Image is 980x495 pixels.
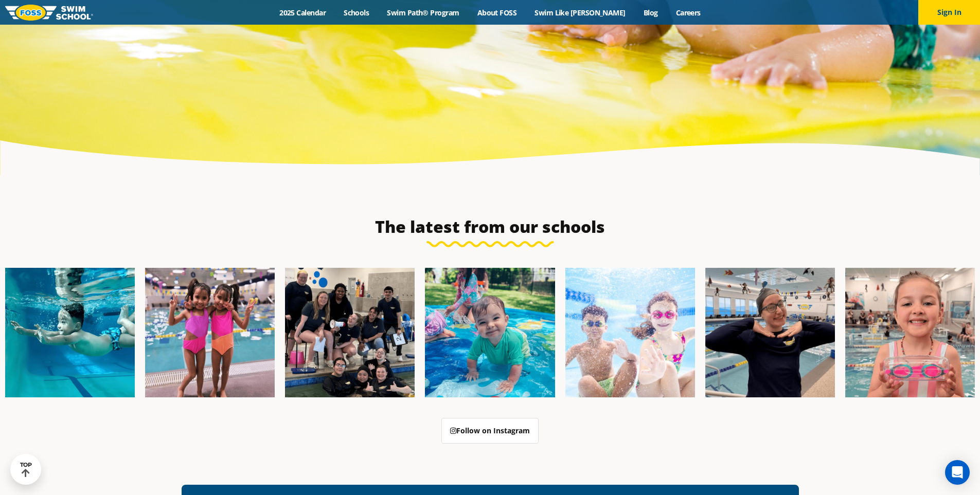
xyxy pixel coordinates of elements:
a: Follow on Instagram [441,418,539,444]
a: Swim Path® Program [378,8,468,17]
a: 2025 Calendar [271,8,335,17]
img: Fa25-Website-Images-1-600x600.png [5,268,135,397]
a: Blog [634,8,667,17]
a: Schools [335,8,378,17]
div: TOP [20,462,32,478]
img: Fa25-Website-Images-2-600x600.png [285,268,415,397]
img: FCC_FOSS_GeneralShoot_May_FallCampaign_lowres-9556-600x600.jpg [565,268,695,397]
a: Swim Like [PERSON_NAME] [526,8,635,17]
img: Fa25-Website-Images-8-600x600.jpg [145,268,275,397]
a: Careers [667,8,709,17]
img: Fa25-Website-Images-9-600x600.jpg [705,268,835,397]
img: Fa25-Website-Images-600x600.png [425,268,555,397]
img: FOSS Swim School Logo [5,5,93,21]
a: About FOSS [468,8,526,17]
div: Open Intercom Messenger [945,460,970,485]
img: Fa25-Website-Images-14-600x600.jpg [845,268,975,397]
